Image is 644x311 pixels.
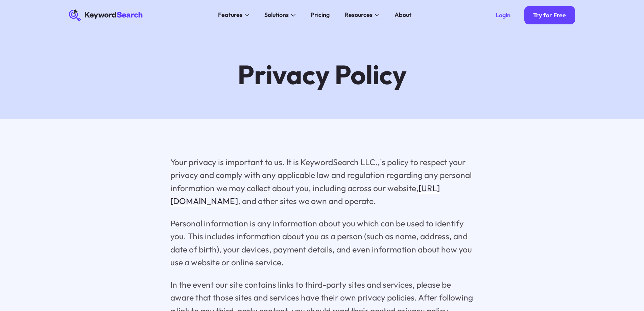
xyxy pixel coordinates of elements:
[345,10,373,20] div: Resources
[533,12,566,19] div: Try for Free
[486,6,520,24] a: Login
[264,10,289,20] div: Solutions
[496,12,510,19] div: Login
[524,6,575,24] a: Try for Free
[170,156,474,208] p: Your privacy is important to us. It is KeywordSearch LLC.,'s policy to respect your privacy and c...
[395,10,411,20] div: About
[306,9,334,21] a: Pricing
[238,61,407,89] h1: Privacy Policy
[218,10,242,20] div: Features
[390,9,416,21] a: About
[170,217,474,269] p: Personal information is any information about you which can be used to identify you. This include...
[311,10,330,20] div: Pricing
